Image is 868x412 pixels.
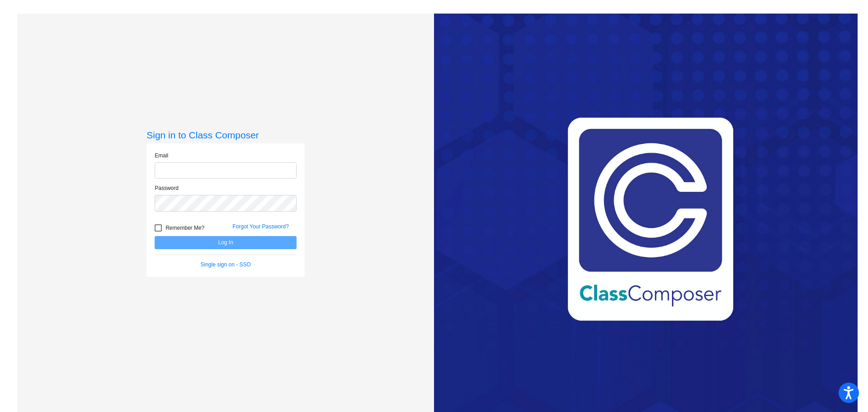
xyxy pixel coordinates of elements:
label: Email [155,152,168,160]
button: Log In [155,236,297,249]
span: Remember Me? [165,223,204,233]
h3: Sign in to Class Composer [146,129,305,141]
a: Forgot Your Password? [232,223,289,230]
label: Password [155,184,179,192]
a: Single sign on - SSO [201,261,251,268]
